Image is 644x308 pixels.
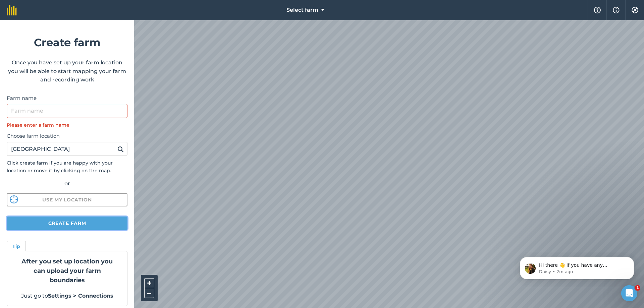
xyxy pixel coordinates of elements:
[7,121,127,129] div: Please enter a farm name
[593,7,601,13] img: A question mark icon
[10,195,18,204] img: svg%3e
[117,145,124,153] img: svg+xml;base64,PHN2ZyB4bWxucz0iaHR0cDovL3d3dy53My5vcmcvMjAwMC9zdmciIHdpZHRoPSIxOSIgaGVpZ2h0PSIyNC...
[7,142,127,156] input: Enter your farm’s address
[48,293,113,299] strong: Settings > Connections
[144,288,154,298] button: –
[7,34,127,51] h1: Create farm
[613,6,620,14] img: svg+xml;base64,PHN2ZyB4bWxucz0iaHR0cDovL3d3dy53My5vcmcvMjAwMC9zdmciIHdpZHRoPSIxNyIgaGVpZ2h0PSIxNy...
[635,285,640,291] span: 1
[10,14,124,36] div: message notification from Daisy, 2m ago. Hi there 👋 If you have any questions about our pricing o...
[7,179,127,188] div: or
[15,292,119,300] p: Just go to
[7,94,127,102] label: Farm name
[7,132,127,140] label: Choose farm location
[21,258,113,284] strong: After you set up location you can upload your farm boundaries
[7,5,17,15] img: fieldmargin Logo
[15,20,26,31] img: Profile image for Daisy
[7,104,127,118] input: Farm name
[7,159,127,174] p: Click create farm if you are happy with your location or move it by clicking on the map.
[12,243,20,250] h4: Tip
[631,7,639,13] img: A cog icon
[29,19,116,26] p: Hi there 👋 If you have any questions about our pricing or which plan is right for you, I’m here t...
[29,26,116,32] p: Message from Daisy, sent 2m ago
[7,58,127,84] p: Once you have set up your farm location you will be able to start mapping your farm and recording...
[7,217,127,230] button: Create farm
[286,6,318,14] span: Select farm
[510,243,644,290] iframe: Intercom notifications message
[621,285,637,301] iframe: Intercom live chat
[144,278,154,288] button: +
[7,193,127,206] button: Use my location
